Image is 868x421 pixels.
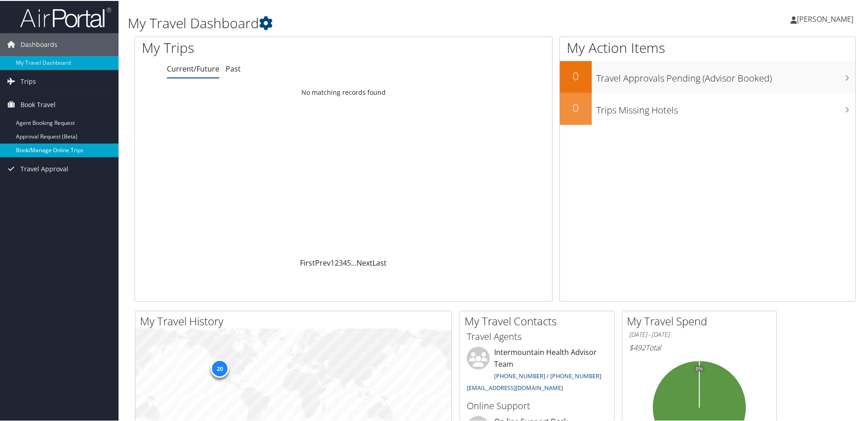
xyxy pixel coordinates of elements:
a: 0Trips Missing Hotels [560,92,855,124]
span: [PERSON_NAME] [797,13,853,23]
span: Travel Approval [21,157,68,180]
h6: Total [629,342,770,352]
h1: My Trips [142,37,372,56]
a: [EMAIL_ADDRESS][DOMAIN_NAME] [467,383,563,391]
img: airportal-logo.png [20,6,111,27]
a: 0Travel Approvals Pending (Advisor Booked) [560,60,855,92]
span: Trips [21,69,36,92]
a: 3 [339,257,343,267]
a: Past [226,63,241,73]
h2: My Travel Contacts [465,313,614,328]
h3: Online Support [467,399,607,411]
h2: My Travel Spend [627,313,776,328]
h3: Travel Agents [467,329,607,342]
h2: 0 [560,99,592,115]
a: First [300,257,315,267]
a: Current/Future [167,63,219,73]
h1: My Action Items [560,37,855,56]
h3: Trips Missing Hotels [596,98,855,116]
span: … [351,257,356,267]
h2: 0 [560,67,592,83]
span: $492 [629,342,646,352]
a: 1 [331,257,335,267]
h2: My Travel History [140,313,451,328]
span: Dashboards [21,32,57,55]
a: Next [356,257,372,267]
h6: [DATE] - [DATE] [629,329,770,338]
tspan: 0% [696,365,703,371]
li: Intermountain Health Advisor Team [462,346,612,395]
a: 5 [347,257,351,267]
h3: Travel Approvals Pending (Advisor Booked) [596,67,855,84]
a: [PERSON_NAME] [790,5,863,32]
td: No matching records found [135,83,552,100]
a: [PHONE_NUMBER] / [PHONE_NUMBER] [494,371,601,379]
h1: My Travel Dashboard [128,13,618,32]
a: 4 [343,257,347,267]
a: Last [372,257,387,267]
div: 20 [211,359,229,377]
span: Book Travel [21,92,56,115]
a: Prev [315,257,331,267]
a: 2 [335,257,339,267]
